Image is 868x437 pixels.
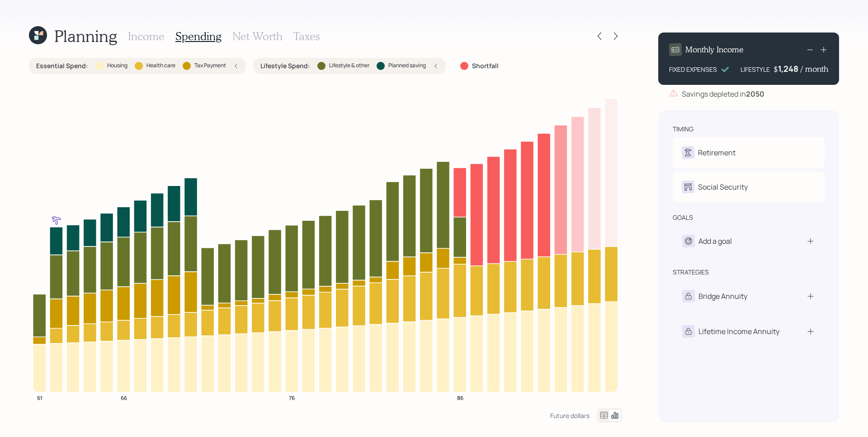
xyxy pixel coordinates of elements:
[232,30,283,43] h3: Net Worth
[801,64,828,74] h4: / month
[698,236,732,246] div: Add a goal
[673,125,693,134] div: timing
[146,62,175,70] label: Health care
[682,88,764,99] div: Savings depleted in
[673,213,693,222] div: goals
[685,45,744,55] h4: Monthly Income
[293,30,320,43] h3: Taxes
[36,61,88,70] label: Essential Spend :
[698,147,736,158] div: Retirement
[669,65,717,74] div: FIXED EXPENSES
[388,62,426,70] label: Planned saving
[54,26,117,46] h1: Planning
[778,63,801,74] div: 1,248
[698,326,779,337] div: Lifetime Income Annuity
[698,291,747,302] div: Bridge Annuity
[37,394,42,401] tspan: 61
[175,30,222,43] h3: Spending
[121,394,127,401] tspan: 66
[774,64,778,74] h4: $
[128,30,165,43] h3: Income
[472,61,499,70] label: Shortfall
[107,62,127,70] label: Housing
[746,89,764,99] b: 2050
[194,62,226,70] label: Tax Payment
[329,62,369,70] label: Lifestyle & other
[260,61,310,70] label: Lifestyle Spend :
[741,65,770,74] div: LIFESTYLE
[289,394,295,401] tspan: 76
[457,394,463,401] tspan: 86
[698,181,748,192] div: Social Security
[673,268,709,277] div: strategies
[550,411,590,420] div: Future dollars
